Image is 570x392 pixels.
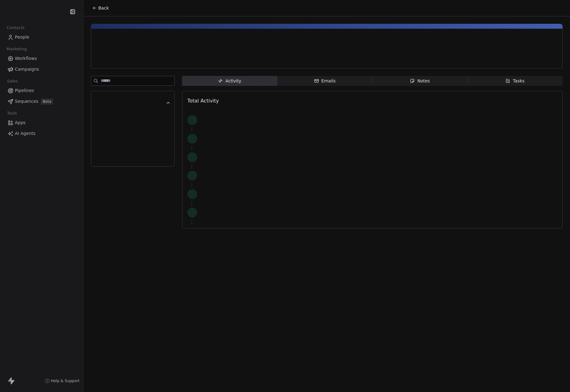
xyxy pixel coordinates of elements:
span: Beta [41,98,53,105]
span: Apps [15,119,26,126]
div: Tasks [505,78,525,84]
a: AI Agents [5,128,78,139]
span: Sales [4,77,20,86]
div: Notes [410,78,430,84]
a: Workflows [5,53,78,64]
button: Back [88,2,113,14]
span: Sequences [15,98,38,105]
a: SequencesBeta [5,96,78,106]
a: Campaigns [5,64,78,74]
a: Help & Support [45,378,79,383]
span: Tools [4,109,19,118]
span: Contacts [4,23,27,32]
span: Back [98,5,109,11]
span: Pipelines [15,87,34,94]
span: Workflows [15,55,37,62]
span: Campaigns [15,66,39,73]
a: People [5,32,78,42]
span: AI Agents [15,130,36,137]
a: Pipelines [5,85,78,96]
span: Help & Support [51,378,79,383]
a: Apps [5,118,78,128]
span: Marketing [4,44,29,54]
div: Emails [314,78,336,84]
span: People [15,34,29,40]
span: Total Activity [187,98,219,104]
